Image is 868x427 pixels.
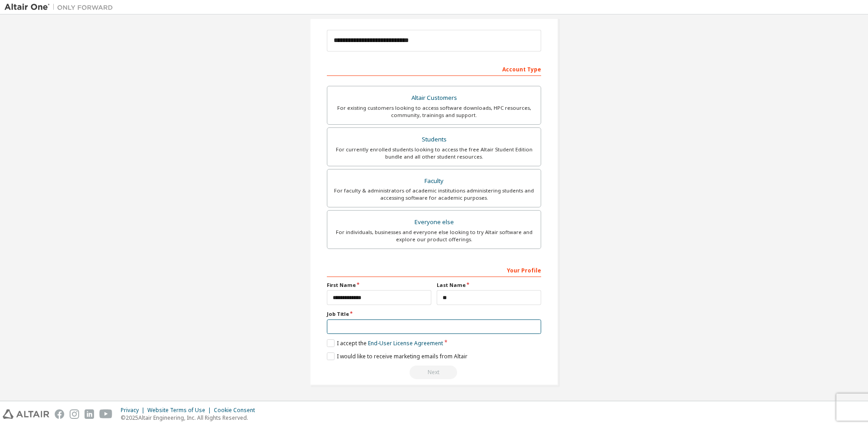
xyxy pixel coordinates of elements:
img: youtube.svg [99,409,113,419]
div: For individuals, businesses and everyone else looking to try Altair software and explore our prod... [333,229,535,243]
label: Job Title [327,310,541,318]
div: Privacy [121,407,147,414]
div: Account Type [327,61,541,76]
label: I would like to receive marketing emails from Altair [327,352,467,360]
label: I accept the [327,339,443,347]
a: End-User License Agreement [368,339,443,347]
label: Last Name [437,282,541,289]
div: Students [333,133,535,146]
div: Everyone else [333,216,535,229]
img: facebook.svg [55,409,64,419]
img: Altair One [5,3,118,12]
label: First Name [327,282,431,289]
img: instagram.svg [70,409,79,419]
div: Website Terms of Use [147,407,214,414]
div: Read and acccept EULA to continue [327,366,541,379]
div: For existing customers looking to access software downloads, HPC resources, community, trainings ... [333,104,535,119]
div: Your Profile [327,263,541,277]
div: Faculty [333,175,535,188]
div: Cookie Consent [214,407,260,414]
div: Altair Customers [333,92,535,104]
p: © 2025 Altair Engineering, Inc. All Rights Reserved. [121,414,260,422]
img: altair_logo.svg [3,409,49,419]
div: For faculty & administrators of academic institutions administering students and accessing softwa... [333,187,535,202]
div: For currently enrolled students looking to access the free Altair Student Edition bundle and all ... [333,146,535,160]
img: linkedin.svg [85,409,94,419]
